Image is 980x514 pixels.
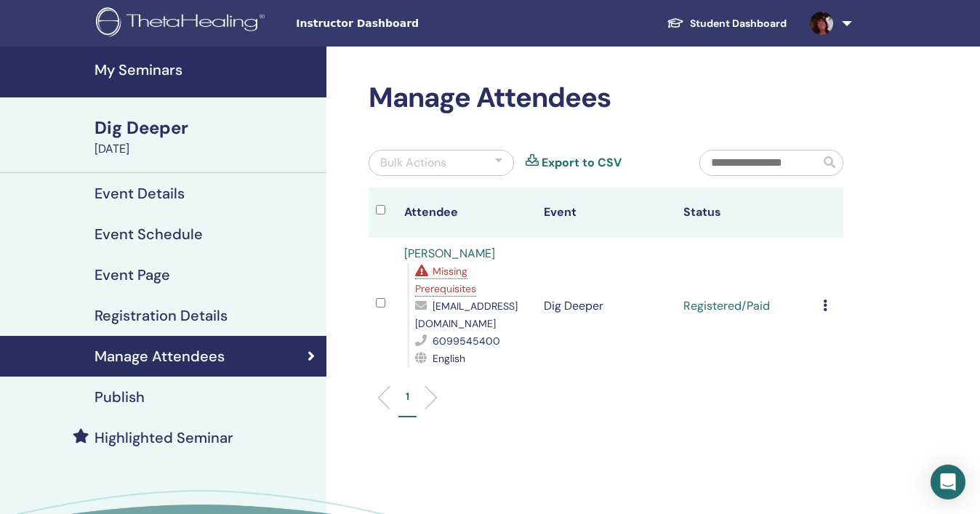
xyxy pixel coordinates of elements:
th: Attendee [397,188,537,238]
span: English [433,352,465,365]
span: 6099545400 [433,334,500,348]
h4: My Seminars [95,61,318,79]
div: Open Intercom Messenger [931,465,965,499]
a: Dig Deeper[DATE] [86,116,326,158]
th: Status [676,188,816,238]
h4: Event Page [95,266,170,284]
h4: Registration Details [95,307,228,324]
h4: Manage Attendees [95,348,225,365]
h4: Publish [95,388,145,406]
span: Instructor Dashboard [296,16,514,31]
img: graduation-cap-white.svg [667,17,684,29]
div: Dig Deeper [95,116,318,140]
span: [EMAIL_ADDRESS][DOMAIN_NAME] [415,300,518,330]
a: Student Dashboard [655,10,798,37]
span: Missing Prerequisites [415,265,476,295]
img: logo.png [96,7,270,40]
h2: Manage Attendees [369,81,843,115]
h4: Event Schedule [95,225,203,243]
h4: Event Details [95,185,185,202]
div: Bulk Actions [380,154,446,172]
th: Event [537,188,676,238]
img: default.jpg [810,12,833,35]
a: Export to CSV [542,154,622,172]
a: [PERSON_NAME] [404,246,495,261]
div: [DATE] [95,140,318,158]
td: Dig Deeper [537,238,676,374]
h4: Highlighted Seminar [95,429,233,446]
p: 1 [406,389,409,404]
